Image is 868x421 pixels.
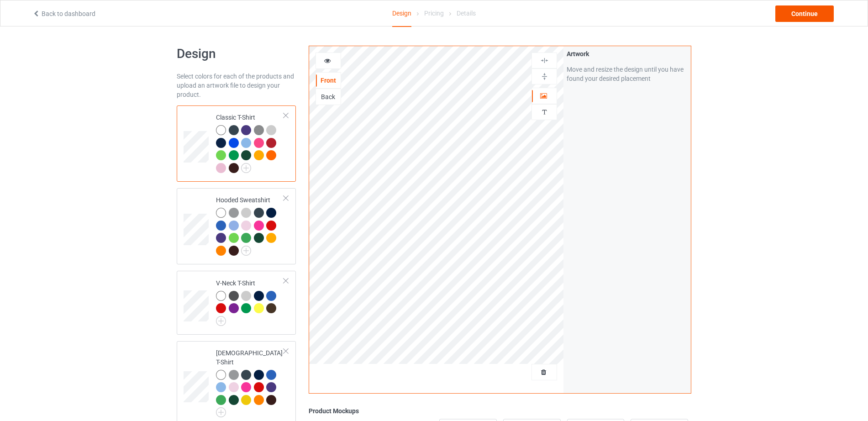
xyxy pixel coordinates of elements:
img: svg%3E%0A [540,108,549,116]
div: Continue [775,5,834,22]
a: Back to dashboard [32,10,95,17]
div: [DEMOGRAPHIC_DATA] T-Shirt [216,348,284,415]
div: Classic T-Shirt [216,113,284,172]
div: Details [457,0,476,26]
div: Select colors for each of the products and upload an artwork file to design your product. [177,72,296,99]
div: Product Mockups [309,406,691,416]
div: Back [316,92,341,101]
img: svg+xml;base64,PD94bWwgdmVyc2lvbj0iMS4wIiBlbmNvZGluZz0iVVRGLTgiPz4KPHN2ZyB3aWR0aD0iMjJweCIgaGVpZ2... [216,407,226,417]
img: svg+xml;base64,PD94bWwgdmVyc2lvbj0iMS4wIiBlbmNvZGluZz0iVVRGLTgiPz4KPHN2ZyB3aWR0aD0iMjJweCIgaGVpZ2... [241,163,251,173]
img: svg%3E%0A [540,72,549,81]
div: Hooded Sweatshirt [216,195,284,255]
img: svg+xml;base64,PD94bWwgdmVyc2lvbj0iMS4wIiBlbmNvZGluZz0iVVRGLTgiPz4KPHN2ZyB3aWR0aD0iMjJweCIgaGVpZ2... [241,246,251,256]
img: svg%3E%0A [540,56,549,65]
div: Artwork [567,49,688,58]
div: Move and resize the design until you have found your desired placement [567,65,688,83]
h1: Design [177,46,296,62]
div: V-Neck T-Shirt [177,271,296,334]
div: Classic T-Shirt [177,105,296,182]
img: svg+xml;base64,PD94bWwgdmVyc2lvbj0iMS4wIiBlbmNvZGluZz0iVVRGLTgiPz4KPHN2ZyB3aWR0aD0iMjJweCIgaGVpZ2... [216,316,226,326]
div: Design [392,0,411,27]
div: Hooded Sweatshirt [177,188,296,264]
div: V-Neck T-Shirt [216,279,284,323]
div: Pricing [424,0,444,26]
img: heather_texture.png [254,125,264,135]
div: Front [316,76,341,85]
